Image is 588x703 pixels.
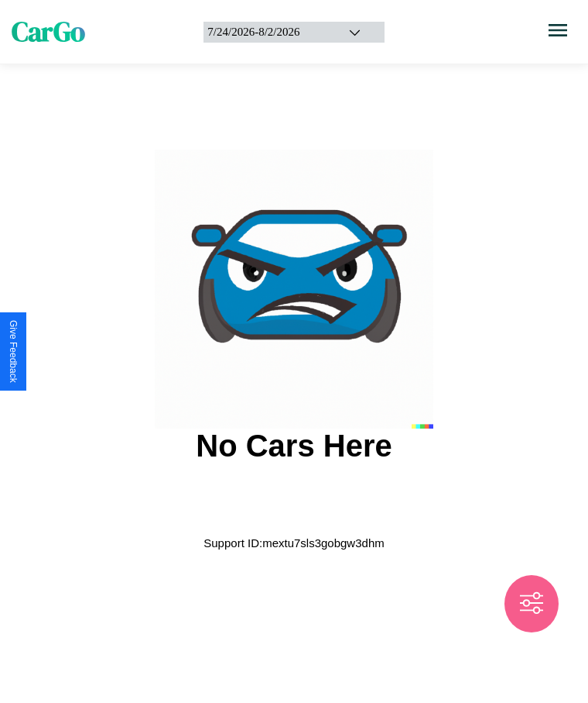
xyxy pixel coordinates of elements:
span: CarGo [12,13,85,50]
div: 7 / 24 / 2026 - 8 / 2 / 2026 [207,26,328,39]
p: Support ID: mextu7sls3gobgw3dhm [203,532,384,553]
h2: No Cars Here [196,429,391,463]
div: Give Feedback [8,320,19,383]
img: car [155,150,433,429]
